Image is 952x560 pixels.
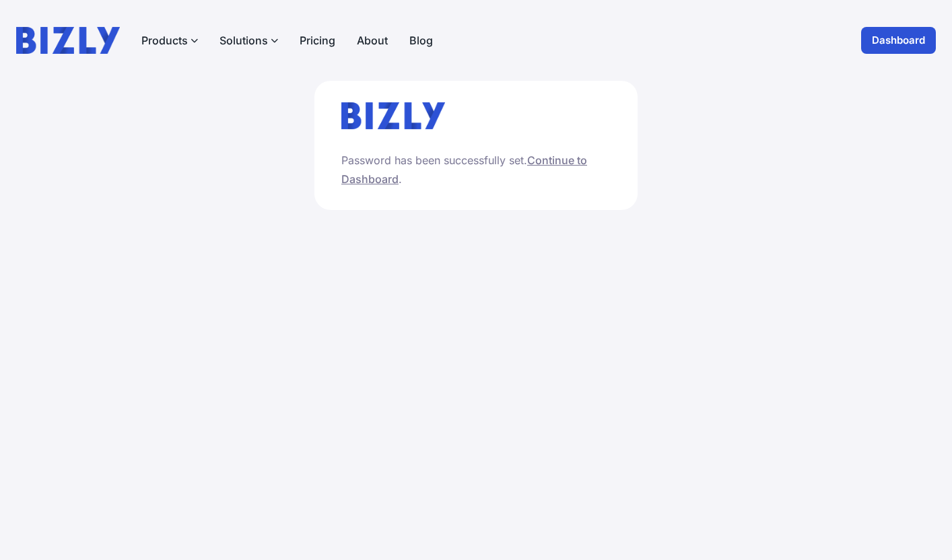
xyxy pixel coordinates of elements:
a: About [357,32,388,48]
a: Dashboard [861,27,936,54]
a: Pricing [300,32,335,48]
button: Solutions [219,32,278,48]
p: Password has been successfully set. . [341,151,611,188]
button: Products [141,32,198,48]
img: bizly_logo.svg [341,102,445,129]
a: Blog [409,32,433,48]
